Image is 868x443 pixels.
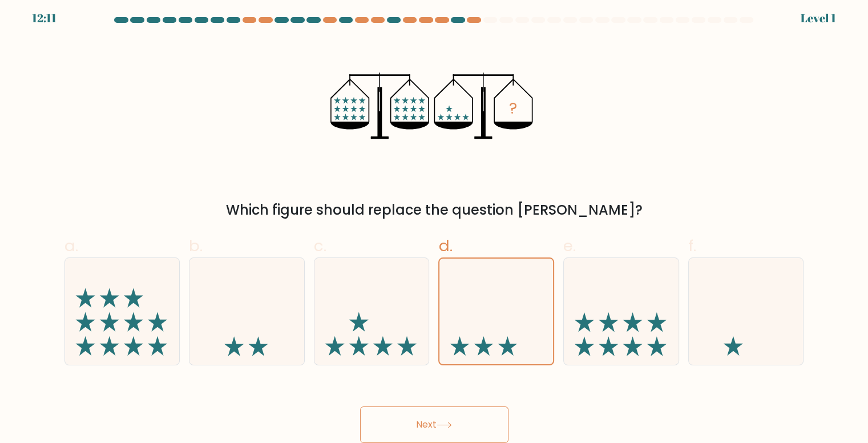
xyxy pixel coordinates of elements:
[563,235,576,257] span: e.
[509,97,517,119] tspan: ?
[71,200,797,220] div: Which figure should replace the question [PERSON_NAME]?
[438,235,452,257] span: d.
[64,235,78,257] span: a.
[32,10,56,27] div: 12:11
[801,10,836,27] div: Level 1
[688,235,696,257] span: f.
[314,235,326,257] span: c.
[360,406,508,443] button: Next
[189,235,203,257] span: b.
